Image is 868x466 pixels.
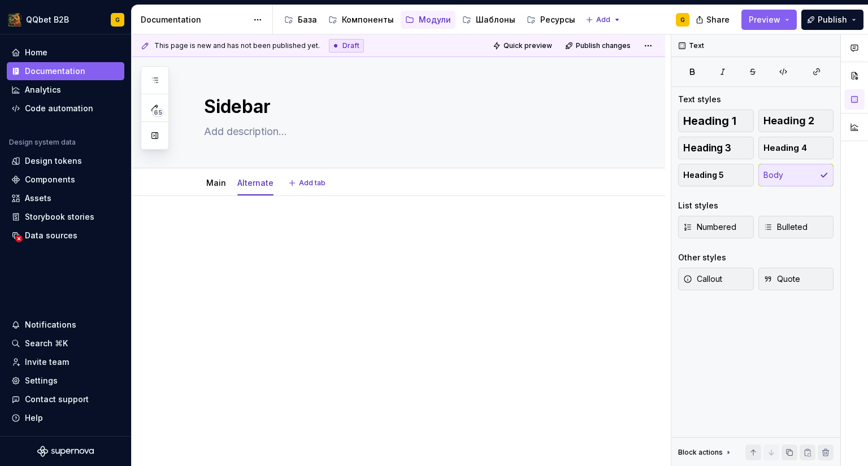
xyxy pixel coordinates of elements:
a: Main [206,178,226,188]
div: G [115,15,120,24]
button: Notifications [7,316,124,334]
div: Ресурсы [540,14,575,25]
a: База [280,11,322,29]
div: Other styles [678,252,726,263]
span: Quote [763,273,800,285]
a: Settings [7,372,124,390]
div: Block actions [678,445,733,460]
div: G [680,15,685,24]
div: Documentation [25,66,85,77]
textarea: Sidebar [202,93,618,120]
a: Storybook stories [7,208,124,226]
button: Share [690,10,737,30]
div: QQbet B2B [26,14,69,25]
button: Quote [758,268,834,290]
div: Assets [25,193,51,204]
div: Documentation [141,14,248,25]
span: This page is new and has not been published yet. [154,41,320,50]
button: Heading 4 [758,137,834,159]
div: Contact support [25,394,89,405]
div: Block actions [678,448,723,457]
span: Callout [683,273,722,285]
a: Data sources [7,227,124,245]
a: Компоненты [324,11,398,29]
a: Ресурсы [522,11,580,29]
span: Add [596,15,610,24]
div: Code automation [25,103,93,114]
div: База [298,14,317,25]
a: Documentation [7,62,124,80]
a: Design tokens [7,152,124,170]
button: Heading 2 [758,110,834,132]
button: Add [582,12,624,28]
div: Text styles [678,94,721,105]
div: Модули [419,14,451,25]
button: Heading 1 [678,110,754,132]
span: Quick preview [504,41,552,50]
button: Quick preview [489,38,557,54]
a: Invite team [7,353,124,371]
a: Home [7,43,124,62]
span: Heading 2 [763,115,814,127]
span: Preview [749,14,780,25]
div: Search ⌘K [25,338,68,349]
div: Design tokens [25,155,82,167]
span: Publish changes [576,41,631,50]
div: Alternate [233,171,278,194]
div: Invite team [25,356,69,368]
a: Assets [7,189,124,207]
a: Шаблоны [458,11,520,29]
span: Publish [818,14,847,25]
span: Bulleted [763,221,808,233]
button: Help [7,409,124,427]
button: Heading 3 [678,137,754,159]
div: Data sources [25,230,77,241]
button: Bulleted [758,216,834,238]
div: Storybook stories [25,211,94,223]
div: Page tree [280,8,580,31]
button: QQbet B2BG [2,7,129,32]
span: Add tab [299,178,325,188]
span: Share [706,14,730,25]
div: Settings [25,375,58,386]
button: Heading 5 [678,164,754,186]
span: 65 [152,108,164,117]
div: List styles [678,200,718,211]
div: Home [25,47,47,58]
span: Heading 4 [763,142,807,154]
div: Design system data [9,138,76,147]
div: Main [202,171,231,194]
div: Components [25,174,75,185]
div: Help [25,412,43,424]
button: Callout [678,268,754,290]
span: Draft [342,41,359,50]
span: Numbered [683,221,736,233]
svg: Supernova Logo [37,446,94,457]
img: 491028fe-7948-47f3-9fb2-82dab60b8b20.png [8,13,21,27]
div: Analytics [25,84,61,95]
button: Add tab [285,175,331,191]
div: Notifications [25,319,76,330]
a: Code automation [7,99,124,117]
a: Alternate [237,178,274,188]
span: Heading 1 [683,115,736,127]
button: Contact support [7,390,124,408]
a: Analytics [7,81,124,99]
button: Numbered [678,216,754,238]
div: Шаблоны [476,14,515,25]
span: Heading 3 [683,142,731,154]
button: Preview [741,10,797,30]
div: Компоненты [342,14,394,25]
a: Components [7,171,124,189]
a: Модули [401,11,455,29]
button: Publish changes [562,38,636,54]
span: Heading 5 [683,169,724,181]
button: Publish [801,10,863,30]
button: Search ⌘K [7,334,124,352]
